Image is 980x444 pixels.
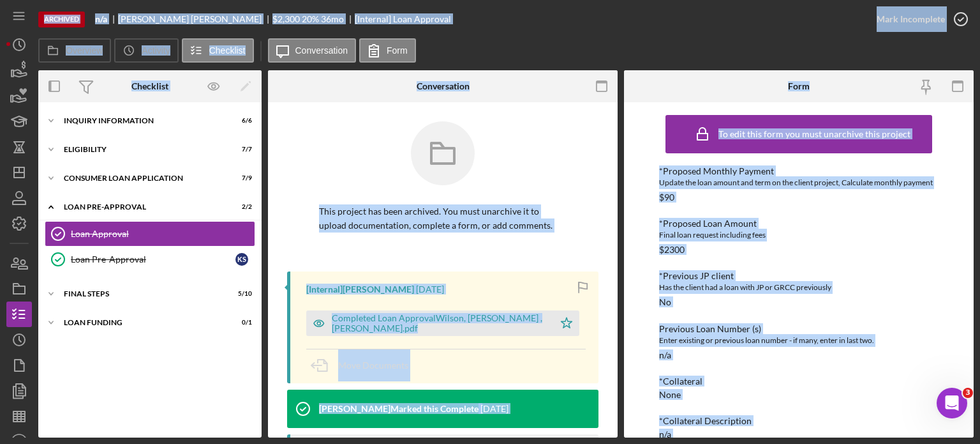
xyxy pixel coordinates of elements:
div: Completed Loan ApprovalWilson, [PERSON_NAME] ,[PERSON_NAME].pdf [332,313,547,333]
div: [PERSON_NAME] Marked this Complete [319,404,479,414]
div: 6 / 6 [229,117,252,125]
div: 0 / 1 [229,319,252,326]
div: Loan Pre-Approval [64,203,220,211]
div: Conversation [417,81,470,91]
div: To edit this form you must unarchive this project [718,129,910,139]
div: Consumer Loan Application [64,174,220,182]
div: $90 [659,192,674,203]
span: 3 [963,388,973,398]
div: *Proposed Monthly Payment [659,166,939,176]
iframe: Intercom live chat [937,388,967,418]
button: Form [359,38,416,63]
div: Loan Approval [71,229,255,239]
time: 2024-08-23 14:28 [416,284,444,295]
div: 36 mo [321,14,344,24]
div: Form [788,81,810,91]
div: *Proposed Loan Amount [659,218,939,229]
div: K S [235,253,248,266]
a: Loan Approval [45,221,255,247]
button: Activity [114,38,178,63]
div: 2 / 2 [229,203,252,211]
div: n/a [659,350,671,360]
div: [Internal] Loan Approval [355,14,451,24]
div: Loan Pre-Approval [71,254,235,264]
div: Inquiry Information [64,117,220,125]
button: Checklist [182,38,254,63]
div: 7 / 9 [229,174,252,182]
div: Enter existing or previous loan number - if many, enter in last two. [659,334,939,347]
label: Activity [142,45,170,56]
div: 7 / 7 [229,146,252,153]
b: n/a [95,14,107,24]
a: Loan Pre-ApprovalKS [45,247,255,272]
div: FINAL STEPS [64,290,220,298]
div: Eligibility [64,146,220,153]
div: Update the loan amount and term on the client project, Calculate monthly payment [659,176,939,189]
div: *Collateral [659,376,939,387]
div: None [659,390,681,400]
div: Loan Funding [64,319,220,326]
div: Mark Incomplete [877,6,945,32]
div: 20 % [302,14,319,24]
div: [Internal] [PERSON_NAME] [306,284,414,295]
button: Overview [38,38,111,63]
div: Previous Loan Number (s) [659,324,939,334]
button: Completed Loan ApprovalWilson, [PERSON_NAME] ,[PERSON_NAME].pdf [306,310,579,336]
label: Conversation [295,45,348,56]
label: Form [387,45,408,56]
div: $2,300 [272,14,300,24]
button: Conversation [268,38,357,63]
div: Has the client had a loan with JP or GRCC previously [659,281,939,294]
div: [PERSON_NAME] [PERSON_NAME] [118,14,272,24]
p: This project has been archived. You must unarchive it to upload documentation, complete a form, o... [319,204,567,233]
label: Checklist [209,45,246,56]
div: Final loan request including fees [659,229,939,241]
button: Mark Incomplete [864,6,974,32]
time: 2024-08-22 19:00 [480,404,509,414]
label: Overview [66,45,103,56]
button: Move Documents [306,349,421,381]
div: n/a [659,429,671,440]
div: Archived [38,11,85,27]
div: No [659,297,671,307]
div: Checklist [131,81,168,91]
div: *Previous JP client [659,271,939,281]
span: Move Documents [338,360,408,371]
div: $2300 [659,245,685,255]
div: *Collateral Description [659,416,939,426]
div: 5 / 10 [229,290,252,298]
